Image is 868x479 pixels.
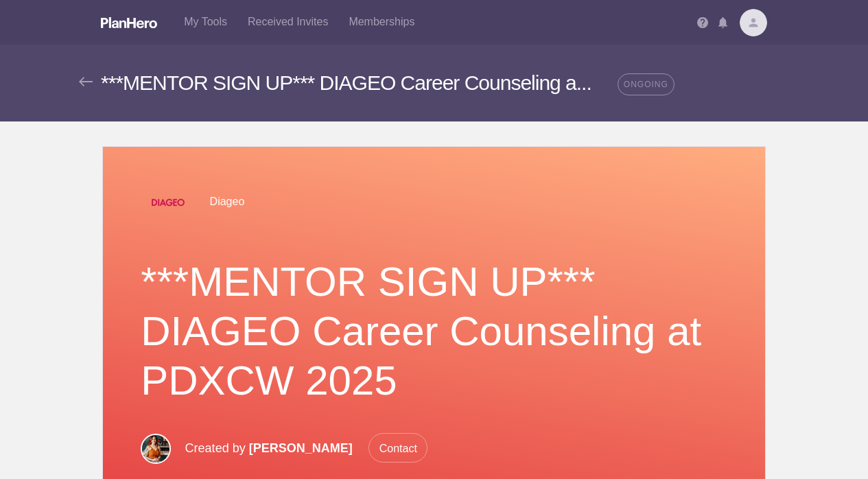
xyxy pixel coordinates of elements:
[141,434,171,464] img: Headshot 2023.1
[249,441,353,455] span: [PERSON_NAME]
[618,73,675,95] span: ONGOING
[101,71,591,94] span: ***MENTOR SIGN UP*** DIAGEO Career Counseling a...
[79,77,93,86] img: Back arrow gray
[141,174,727,230] div: Diageo
[368,433,427,463] span: Contact
[718,17,727,28] img: Notifications
[141,175,196,230] img: Untitled design
[185,433,427,463] p: Created by
[697,17,708,28] img: Help icon
[101,17,157,28] img: Logo white planhero
[740,9,767,36] img: Davatar
[141,257,727,406] h1: ***MENTOR SIGN UP*** DIAGEO Career Counseling at PDXCW 2025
